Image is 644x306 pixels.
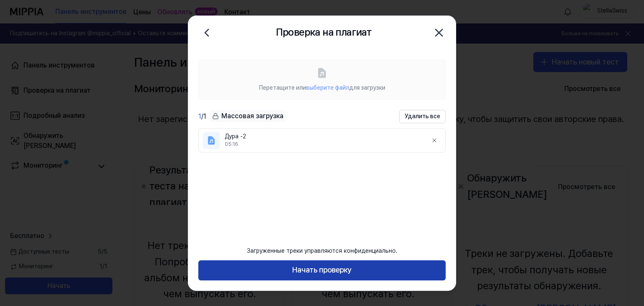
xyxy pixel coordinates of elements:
[399,110,446,123] button: Удалить все
[276,26,372,38] font: Проверка на плагиат
[225,141,238,147] font: 05:16
[198,260,446,280] button: Начать проверку
[259,84,306,91] font: Перетащите или
[201,112,203,120] font: /
[247,247,397,254] font: Загруженные треки управляются конфиденциально.
[210,110,286,122] button: Массовая загрузка
[203,112,206,120] font: 1
[221,112,283,120] font: Массовая загрузка
[292,265,352,274] font: Начать проверку
[306,84,349,91] font: выберите файл
[225,133,246,140] font: Дура -2
[405,113,440,119] font: Удалить все
[349,84,385,91] font: для загрузки
[198,112,201,120] font: 1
